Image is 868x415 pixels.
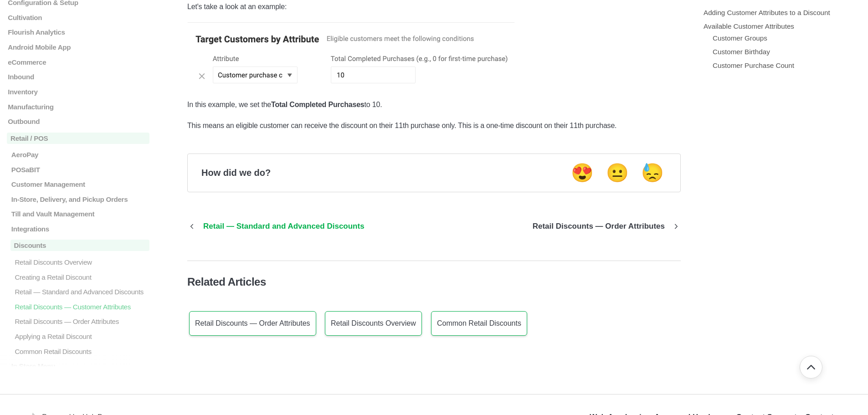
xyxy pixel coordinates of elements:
a: Applying a Retail Discount [7,333,149,340]
a: Retail / POS [7,132,149,143]
a: Creating a Retail Discount [7,273,149,281]
a: Customer Management [7,180,149,188]
a: Integrations [7,225,149,233]
a: Adding Customer Attributes to a Discount [704,9,830,16]
p: Common Retail Discounts [437,319,521,328]
a: Customer Groups [713,34,767,42]
a: Customer Birthday [713,48,770,56]
p: AeroPay [10,151,149,159]
button: Go back to top of document [800,356,822,379]
p: Retail Discounts — Order Attributes [526,222,672,231]
a: Inbound [7,73,149,81]
p: In-Store, Delivery, and Pickup Orders [10,195,149,203]
p: Applying a Retail Discount [14,333,149,340]
h4: Related Articles [187,276,681,288]
a: AeroPay [7,151,149,159]
a: In-Store, Delivery, and Pickup Orders [7,195,149,203]
a: Retail Discounts — Order Attributes [7,318,149,325]
strong: Total Completed Purchases [271,101,365,108]
a: Retail Discounts — Order Attributes [189,311,316,336]
p: Integrations [10,225,149,233]
a: Customer Purchase Count [713,61,794,69]
a: eCommerce [7,58,149,66]
a: Cultivation [7,13,149,21]
a: Common Retail Discounts [7,347,149,355]
p: Retail Discounts Overview [14,258,149,266]
a: Flourish Analytics [7,28,149,36]
p: Common Retail Discounts [14,347,149,355]
a: Android Mobile App [7,43,149,51]
a: Inventory [7,87,149,95]
p: How did we do? [201,168,271,178]
a: Retail Discounts Overview [325,311,422,336]
p: In this example, we set the to 10. [187,99,681,111]
p: Retail Discounts Overview [331,319,416,328]
p: Retail Discounts — Order Attributes [195,319,310,328]
a: Manufacturing [7,102,149,110]
a: Discounts [7,240,149,251]
a: Retail — Standard and Advanced Discounts [7,288,149,296]
a: POSaBIT [7,165,149,173]
p: Till and Vault Management [10,210,149,218]
button: Negative feedback button [638,162,667,184]
img: customer-purchase-count.png [187,22,515,90]
a: Outbound [7,118,149,125]
a: Retail Discounts Overview [7,258,149,266]
p: Retail Discounts — Order Attributes [14,318,149,325]
a: Retail Discounts — Customer Attributes [7,302,149,310]
a: Available Customer Attributes [704,22,794,30]
p: This means an eligible customer can receive the discount on their 11th purchase only. This is a o... [187,120,681,132]
a: Common Retail Discounts [431,311,527,336]
button: Neutral feedback button [603,162,632,184]
a: Go to previous article Retail — Standard and Advanced Discounts [187,214,371,239]
p: Customer Management [10,180,149,188]
p: Retail Discounts — Customer Attributes [14,302,149,310]
a: Till and Vault Management [7,210,149,218]
p: Retail — Standard and Advanced Discounts [196,222,371,231]
button: Positive feedback button [568,162,596,184]
p: Let's take a look at an example: [187,1,681,13]
p: Creating a Retail Discount [14,273,149,281]
a: Go to next article Retail Discounts — Order Attributes [526,214,681,239]
p: POSaBIT [10,165,149,173]
p: Retail — Standard and Advanced Discounts [14,288,149,296]
p: Discounts [10,240,149,251]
